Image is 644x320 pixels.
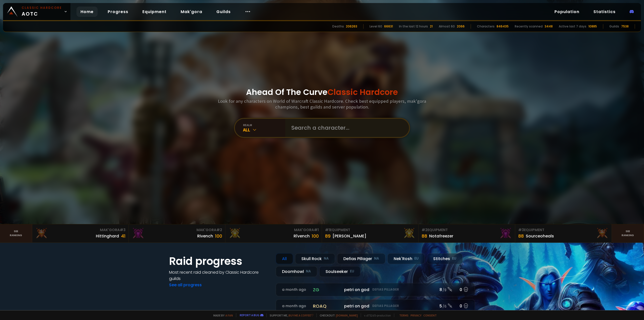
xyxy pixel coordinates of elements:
div: 7538 [621,24,629,29]
a: Mak'Gora#2Rivench100 [129,224,225,242]
span: # 3 [518,227,524,232]
div: Level 60 [370,24,382,29]
small: EU [350,269,354,274]
div: Equipment [518,227,609,233]
div: Equipment [325,227,415,233]
a: a fan [225,313,233,317]
div: Guilds [609,24,619,29]
a: #2Equipment88Notafreezer [419,224,515,242]
div: 21 [430,24,433,29]
div: Deaths [332,24,344,29]
div: Characters [477,24,495,29]
a: Population [550,7,583,17]
div: Mak'Gora [228,227,319,233]
div: In the last 12 hours [399,24,428,29]
a: Statistics [589,7,620,17]
div: Rîvench [294,233,310,239]
small: NA [306,269,311,274]
span: # 3 [120,227,126,232]
span: Classic Hardcore [328,86,398,98]
h3: Look for any characters on World of Warcraft Classic Hardcore. Check best equipped players, mak'g... [216,98,428,110]
div: Mak'Gora [132,227,222,233]
div: 100 [215,233,222,239]
div: Nek'Rosh [387,253,425,264]
small: NA [374,256,379,261]
a: Terms [399,313,409,317]
a: Progress [104,7,132,17]
div: 846435 [497,24,509,29]
span: # 1 [314,227,319,232]
div: Almost 60 [439,24,455,29]
h4: Most recent raid cleaned by Classic Hardcore guilds [169,269,270,282]
span: # 2 [422,227,427,232]
div: 3448 [545,24,553,29]
div: All [276,253,293,264]
div: Skull Rock [295,253,335,264]
a: Mak'gora [177,7,206,17]
a: Mak'Gora#3Hittinghard41 [32,224,129,242]
span: AOTC [22,6,62,18]
input: Search a character... [288,119,403,137]
small: Classic Hardcore [22,6,62,10]
div: 100 [312,233,319,239]
span: Made by [210,313,233,317]
span: Checkout [316,313,358,317]
div: All [243,127,285,133]
div: 41 [121,233,126,239]
div: Notafreezer [429,233,453,239]
a: Equipment [138,7,171,17]
span: # 1 [325,227,330,232]
div: 88 [518,233,524,239]
div: Equipment [422,227,512,233]
small: EU [452,256,456,261]
small: EU [414,256,419,261]
a: Mak'Gora#1Rîvench100 [225,224,322,242]
div: 88 [422,233,427,239]
div: 2066 [457,24,465,29]
a: #3Equipment88Sourceoheals [515,224,612,242]
div: realm [243,123,285,127]
a: Classic HardcoreAOTC [3,3,70,20]
span: v. d752d5 - production [361,313,391,317]
div: Recently scanned [515,24,543,29]
a: Consent [423,313,437,317]
span: Support me, [266,313,313,317]
div: Sourceoheals [526,233,554,239]
div: Doomhowl [276,266,317,277]
div: 89 [325,233,331,239]
div: Hittinghard [96,233,119,239]
div: [PERSON_NAME] [333,233,366,239]
div: 66631 [384,24,393,29]
a: Buy me a coffee [289,313,313,317]
a: a month agozgpetri on godDefias Pillager8 /90 [276,283,475,296]
div: Soulseeker [319,266,360,277]
small: NA [324,256,329,261]
div: Defias Pillager [337,253,385,264]
h1: Ahead Of The Curve [246,86,398,98]
div: Mak'Gora [35,227,126,233]
a: See all progress [169,282,202,288]
div: Stitches [427,253,463,264]
a: #1Equipment89[PERSON_NAME] [322,224,419,242]
div: Rivench [197,233,213,239]
div: Active last 7 days [559,24,586,29]
a: Privacy [411,313,421,317]
span: # 2 [216,227,222,232]
h1: Raid progress [169,253,270,269]
div: 10885 [588,24,597,29]
a: Report a bug [240,313,259,317]
a: a month agoroaqpetri on godDefias Pillager5 /60 [276,299,475,313]
div: 206263 [346,24,357,29]
a: Seeranking [612,224,644,242]
a: Guilds [212,7,235,17]
a: [DOMAIN_NAME] [336,313,358,317]
a: Home [76,7,98,17]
